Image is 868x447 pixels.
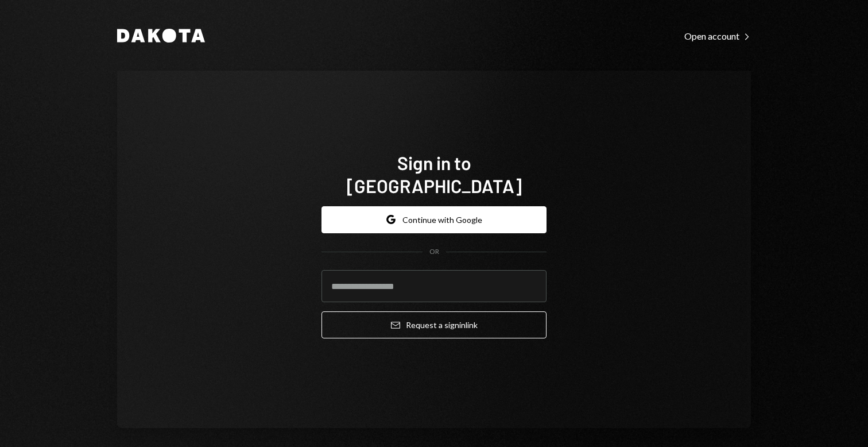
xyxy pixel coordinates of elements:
div: Open account [684,30,751,42]
div: OR [429,247,439,257]
button: Request a signinlink [321,311,547,338]
button: Continue with Google [321,206,547,233]
h1: Sign in to [GEOGRAPHIC_DATA] [321,151,547,197]
a: Open account [684,29,751,42]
